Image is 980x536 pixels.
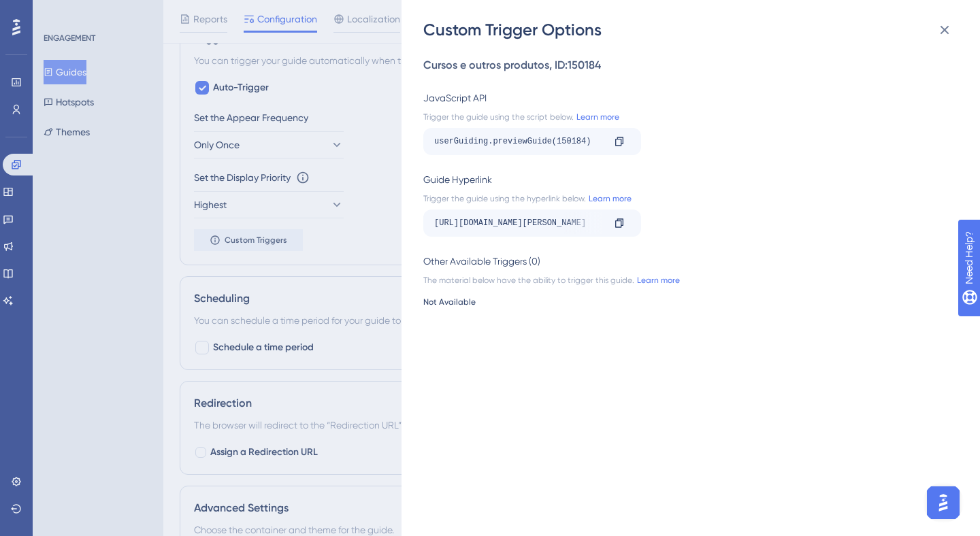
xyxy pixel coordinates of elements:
div: userGuiding.previewGuide(150184) [434,131,603,152]
a: Learn more [586,193,632,204]
div: Not Available [423,297,950,307]
div: Cursos e outros produtos , ID: 150184 [423,57,950,73]
div: JavaScript API [423,90,950,106]
div: Trigger the guide using the hyperlink below. [423,193,950,204]
iframe: UserGuiding AI Assistant Launcher [923,482,964,523]
div: The material below have the ability to trigger this guide. [423,275,950,286]
span: Need Help? [32,3,85,20]
a: Learn more [574,112,619,122]
div: [URL][DOMAIN_NAME][PERSON_NAME] [434,212,603,234]
div: Custom Trigger Options [423,19,961,41]
div: Other Available Triggers (0) [423,253,950,269]
div: Trigger the guide using the script below. [423,112,950,122]
div: Guide Hyperlink [423,171,950,188]
a: Learn more [634,275,680,286]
